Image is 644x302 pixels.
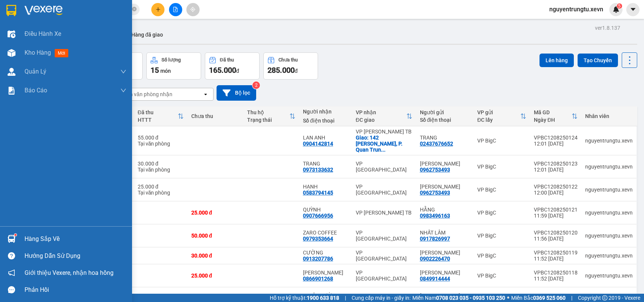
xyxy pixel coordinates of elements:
div: nguyentrungtu.xevn [585,187,633,193]
div: Chưa thu [191,113,240,119]
div: ver 1.8.137 [595,24,620,32]
div: VP [GEOGRAPHIC_DATA] [356,230,412,242]
span: Báo cáo [25,86,47,95]
sup: 5 [617,3,622,9]
div: 11:52 [DATE] [534,256,578,262]
div: Số điện thoại [420,117,470,123]
div: 0979353664 [303,236,333,242]
div: 30.000 đ [191,253,240,259]
div: Người gửi [420,109,470,115]
div: HẠNH [303,184,348,190]
span: nguyentrungtu.xevn [543,5,609,14]
div: MINH THÀNH [420,293,470,299]
div: 12:01 [DATE] [534,141,578,147]
div: TRANG [420,135,470,141]
sup: 1 [14,234,17,236]
div: nguyentrungtu.xevn [585,210,633,216]
strong: 0708 023 035 - 0935 103 250 [436,295,505,301]
span: down [120,69,126,75]
div: nguyentrungtu.xevn [585,138,633,144]
div: 0983496163 [420,213,450,219]
span: Quản Lý [25,67,46,76]
div: 0973133632 [303,167,333,173]
div: ĐC giao [356,117,406,123]
span: Miền Nam [412,294,505,302]
div: QUỲNH [303,207,348,213]
div: TRANG [303,161,348,167]
button: Đã thu165.000đ [205,52,260,80]
div: VP [GEOGRAPHIC_DATA] [356,161,412,173]
span: file-add [173,7,178,12]
sup: 2 [252,81,260,89]
div: Tại văn phòng [138,167,184,173]
div: VPBC1208250117 [534,293,578,299]
div: nguyentrungtu.xevn [585,253,633,259]
div: 11:59 [DATE] [534,213,578,219]
div: VP gửi [477,109,520,115]
button: file-add [169,3,182,16]
img: logo-vxr [6,5,16,16]
strong: 0369 525 060 [533,295,566,301]
img: solution-icon [8,87,15,95]
div: Trạng thái [247,117,289,123]
div: ZARO COFFEE [303,230,348,236]
div: 25.000 đ [191,273,240,279]
div: VP [PERSON_NAME] TB [356,210,412,216]
button: Chưa thu285.000đ [263,52,318,80]
div: 0849914444 [420,276,450,282]
span: close-circle [132,7,137,11]
div: VPBC1208250122 [534,184,578,190]
div: 0962753493 [420,167,450,173]
img: icon-new-feature [613,6,619,13]
div: HẰNG [420,207,470,213]
span: message [8,286,15,293]
span: close-circle [132,6,137,13]
div: 12:00 [DATE] [534,190,578,196]
div: 50.000 đ [191,233,240,239]
div: VP BigC [477,210,526,216]
div: nguyentrungtu.xevn [585,164,633,170]
span: | [571,294,572,302]
div: LÊ QUỐC DUY [303,270,348,276]
div: Tại văn phòng [138,190,184,196]
th: Toggle SortBy [473,106,530,126]
div: VP nhận [356,109,406,115]
strong: 1900 633 818 [307,295,339,301]
div: 12:01 [DATE] [534,167,578,173]
div: VPBC1208250119 [534,250,578,256]
div: Đã thu [138,109,178,115]
span: 5 [618,3,621,9]
div: Thu hộ [247,109,289,115]
span: copyright [602,295,607,300]
div: VPBC1208250123 [534,161,578,167]
th: Toggle SortBy [352,106,416,126]
div: VP BigC [477,273,526,279]
div: VP BigC [477,164,526,170]
div: VP BigC [477,187,526,193]
span: mới [55,49,68,57]
div: VPBC1208250118 [534,270,578,276]
div: 0962753493 [420,190,450,196]
button: Bộ lọc [217,85,256,101]
span: đ [295,68,298,74]
div: Chưa thu [278,57,298,63]
button: Lên hàng [539,54,574,67]
img: warehouse-icon [8,30,15,38]
span: ⚪️ [507,296,509,299]
span: Điều hành xe [25,29,61,38]
img: warehouse-icon [8,49,15,57]
span: Giới thiệu Vexere, nhận hoa hồng [25,268,114,277]
div: VPBC1208250120 [534,230,578,236]
img: warehouse-icon [8,235,15,243]
div: Hàng sắp về [25,233,126,245]
th: Toggle SortBy [134,106,188,126]
span: plus [155,7,161,12]
div: nguyentrungtu.xevn [585,233,633,239]
div: VP BigC [477,233,526,239]
div: 25.000 đ [191,210,240,216]
div: VP BigC [477,253,526,259]
div: Giao: 142 Quang Trung, P. Quan Trung, Thái Bình, Vietnam [356,135,412,153]
div: 0902226470 [420,256,450,262]
div: 0583794145 [303,190,333,196]
span: 165.000 [209,66,236,75]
